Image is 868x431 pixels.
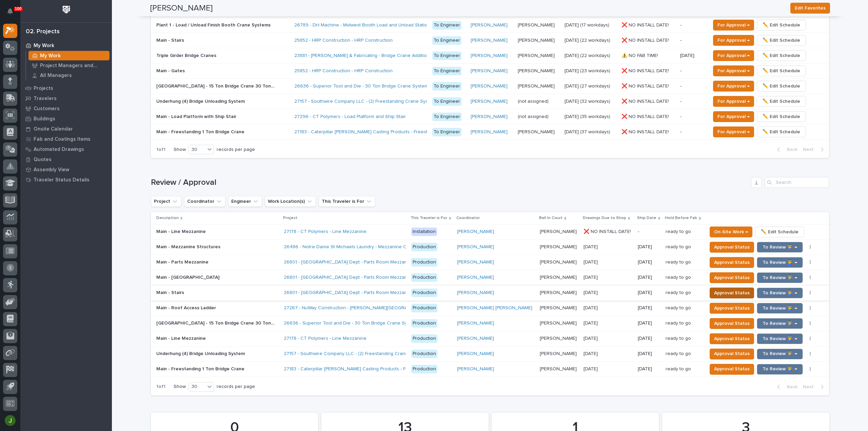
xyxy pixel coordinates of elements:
[680,38,705,43] p: -
[584,289,599,296] p: [DATE]
[540,228,578,235] p: [PERSON_NAME]
[713,65,754,76] button: For Approval →
[150,3,213,13] h2: [PERSON_NAME]
[151,33,829,48] tr: Main - StairsMain - Stairs 25852 - HRP Construction - HRP Construction To Engineer[PERSON_NAME] [...
[294,22,430,28] a: 26789 - DH Machine - Midwest Booth Load and Unload Station
[156,319,276,326] p: New Building - 15 Ton Bridge Crane 30 Ton Runway System
[3,413,17,428] button: users-avatar
[151,239,829,255] tr: Main - Mezzanine StructuresMain - Mezzanine Structures 26486 - Notre Dame St Michaels Laundry - M...
[714,258,750,267] span: Approval Status
[60,3,73,16] img: Workspace Logo
[665,214,697,222] p: Hold Before Fab
[471,99,508,104] a: [PERSON_NAME]
[638,351,660,357] p: [DATE]
[20,144,112,154] a: Automated Drawings
[666,258,692,265] p: ready to go
[565,38,616,43] p: [DATE] (22 workdays)
[763,319,797,328] span: To Review 👨‍🏭 →
[540,258,578,265] p: [PERSON_NAME]
[710,349,754,359] button: Approval Status
[284,259,459,265] a: 26801 - [GEOGRAPHIC_DATA] Dept - Parts Room Mezzanine and Stairs with Gate
[432,82,461,91] div: To Engineer
[565,99,616,104] p: [DATE] (32 workdays)
[757,288,803,298] button: To Review 👨‍🏭 →
[294,99,438,104] a: 27157 - Southwire Company LLC - (2) Freestanding Crane Systems
[432,67,461,75] div: To Engineer
[713,20,754,31] button: For Approval →
[8,8,17,19] div: Notifications100
[151,141,171,158] p: 1 of 1
[757,242,803,253] button: To Review 👨‍🏭 →
[666,350,692,357] p: ready to go
[265,196,316,207] button: Work Location(s)
[184,196,225,207] button: Coordinator
[710,257,754,268] button: Approval Status
[156,128,246,135] p: Main - Freestanding 1 Ton Bridge Crane
[584,228,632,235] p: ❌ NO INSTALL DATE!
[622,128,670,135] p: ❌ NO INSTALL DATE!
[457,320,494,326] a: [PERSON_NAME]
[457,305,532,311] a: [PERSON_NAME] [PERSON_NAME]
[565,129,616,135] p: [DATE] (37 workdays)
[411,228,437,236] div: Installation
[680,68,705,74] p: -
[40,53,61,59] p: My Work
[714,274,750,282] span: Approval Status
[763,258,797,267] span: To Review 👨‍🏭 →
[717,97,750,105] span: For Approval →
[456,214,480,222] p: Coordinator
[772,146,800,153] button: Back
[156,214,179,222] p: Description
[151,331,829,346] tr: Main - Line MezzanineMain - Line Mezzanine 27178 - CT Polymers - Line Mezzanine Production[PERSON...
[680,99,705,104] p: -
[800,146,829,153] button: Next
[518,21,556,28] p: [PERSON_NAME]
[763,36,800,44] span: ✏️ Edit Schedule
[710,364,754,375] button: Approval Status
[761,228,798,236] span: ✏️ Edit Schedule
[457,244,494,250] a: [PERSON_NAME]
[189,383,205,390] div: 30
[710,333,754,344] button: Approval Status
[284,275,459,280] a: 26801 - [GEOGRAPHIC_DATA] Dept - Parts Room Mezzanine and Stairs with Gate
[411,243,437,251] div: Production
[151,346,829,361] tr: Underhung (4) Bridge Unloading SystemUnderhung (4) Bridge Unloading System 27157 - Southwire Comp...
[622,52,659,59] p: ⚠️ NO FAB TIME!
[757,81,806,92] button: ✏️ Edit Schedule
[717,82,750,90] span: For Approval →
[584,319,599,326] p: [DATE]
[710,303,754,314] button: Approval Status
[457,366,494,372] a: [PERSON_NAME]
[26,51,112,60] a: My Work
[638,275,660,280] p: [DATE]
[714,319,750,328] span: Approval Status
[156,334,207,341] p: Main - Line Mezzanine
[34,177,90,183] p: Traveler Status Details
[680,53,705,59] p: [DATE]
[151,361,829,377] tr: Main - Freestanding 1 Ton Bridge CraneMain - Freestanding 1 Ton Bridge Crane 27183 - Caterpillar ...
[151,316,829,331] tr: [GEOGRAPHIC_DATA] - 15 Ton Bridge Crane 30 Ton Runway System[GEOGRAPHIC_DATA] - 15 Ton Bridge Cra...
[757,126,806,137] button: ✏️ Edit Schedule
[666,319,692,326] p: ready to go
[584,365,599,372] p: [DATE]
[34,146,84,153] p: Automated Drawings
[284,351,428,357] a: 27157 - Southwire Company LLC - (2) Freestanding Crane Systems
[151,285,829,300] tr: Main - StairsMain - Stairs 26801 - [GEOGRAPHIC_DATA] Dept - Parts Room Mezzanine and Stairs with ...
[284,290,459,296] a: 26801 - [GEOGRAPHIC_DATA] Dept - Parts Room Mezzanine and Stairs with Gate
[151,300,829,316] tr: Main - Roof Access LadderMain - Roof Access Ladder 27267 - NuWay Construction - [PERSON_NAME][GEO...
[156,304,217,311] p: Main - Roof Access Ladder
[34,96,57,102] p: Travelers
[565,68,616,74] p: [DATE] (23 workdays)
[757,318,803,329] button: To Review 👨‍🏭 →
[763,52,800,60] span: ✏️ Edit Schedule
[294,38,393,43] a: 25852 - HRP Construction - HRP Construction
[26,71,112,80] a: All Managers
[457,275,494,280] a: [PERSON_NAME]
[666,273,692,280] p: ready to go
[713,50,754,61] button: For Approval →
[34,106,60,112] p: Customers
[637,214,656,222] p: Ship Date
[710,227,752,237] button: On-Site Work →
[583,214,626,222] p: Drawings Due to Shop
[713,35,754,46] button: For Approval →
